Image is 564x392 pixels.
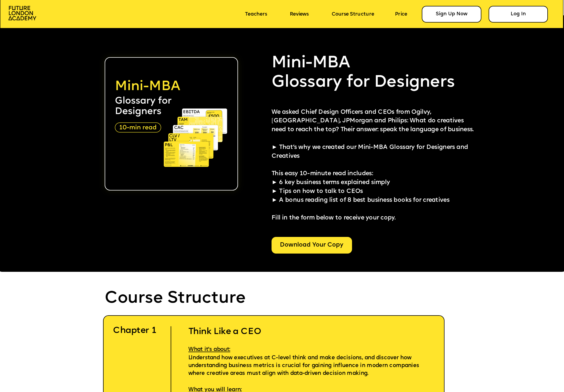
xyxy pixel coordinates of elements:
[8,6,36,20] img: image-aac980e9-41de-4c2d-a048-f29dd30a0068.png
[188,347,230,352] span: What it's about:
[105,289,369,308] p: Course Structure
[272,75,455,91] span: Glossary for Designers
[272,171,449,221] span: This easy 10-minute read includes: ► 6 key business terms explained simply ► Tips on how to talk ...
[113,326,156,335] span: Chapter 1
[395,12,407,17] a: Price
[290,12,309,17] a: Reviews
[188,356,421,376] span: Understand how executives at C-level think and make decisions, and discover how understanding bus...
[245,12,267,17] a: Teachers
[272,55,350,71] span: Mini-MBA
[332,12,374,17] a: Course Structure
[272,109,474,159] span: We asked Chief Design Officers and CEOs from Ogilvy, [GEOGRAPHIC_DATA], JPMorgan and Philips: Wha...
[177,315,439,337] h2: Think Like a CEO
